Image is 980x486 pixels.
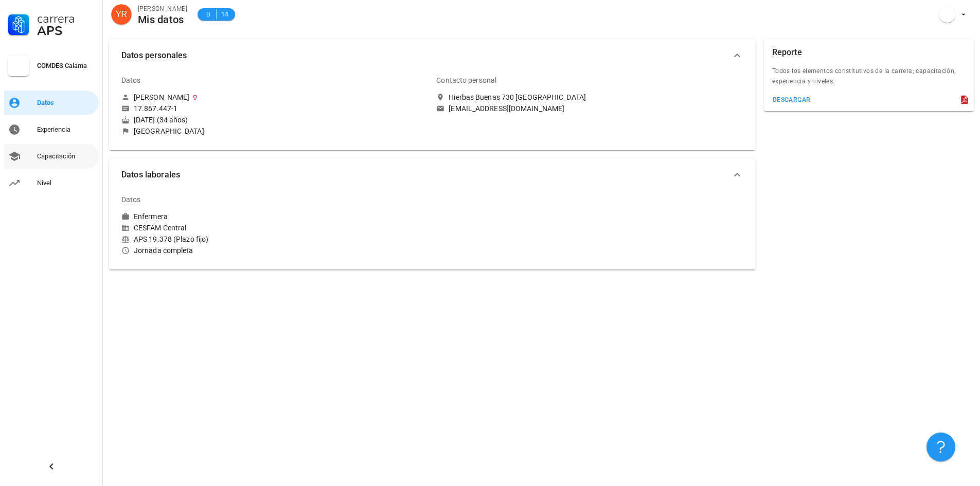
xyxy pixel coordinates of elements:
a: Capacitación [4,144,99,169]
div: Jornada completa [121,246,428,255]
div: Todos los elementos constitutivos de la carrera; capacitación, experiencia y niveles. [764,66,974,93]
div: CESFAM Central [121,223,428,232]
div: Experiencia [37,125,95,134]
div: Contacto personal [436,68,496,93]
span: Datos personales [121,48,731,63]
div: Enfermera [134,212,168,221]
div: Carrera [37,12,95,25]
a: Datos [4,91,99,115]
div: Capacitación [37,152,95,160]
button: descargar [768,93,815,107]
div: APS [37,25,95,37]
div: Datos [121,187,141,212]
div: [PERSON_NAME] [134,93,189,102]
div: avatar [111,4,132,25]
div: [GEOGRAPHIC_DATA] [134,127,204,136]
span: B [204,9,212,20]
a: Experiencia [4,117,99,142]
div: 17.867.447-1 [134,104,177,113]
span: YR [116,4,127,25]
div: [DATE] (34 años) [121,115,428,124]
button: Datos personales [109,39,756,72]
a: [EMAIL_ADDRESS][DOMAIN_NAME] [436,104,743,113]
div: [EMAIL_ADDRESS][DOMAIN_NAME] [449,104,564,113]
div: APS 19.378 (Plazo fijo) [121,235,428,244]
div: Mis datos [138,14,187,25]
a: Nivel [4,171,99,195]
button: Datos laborales [109,158,756,191]
span: 14 [221,9,229,20]
div: COMDES Calama [37,62,95,70]
div: descargar [772,96,811,103]
div: Hierbas Buenas 730 [GEOGRAPHIC_DATA] [449,93,586,102]
div: [PERSON_NAME] [138,4,187,14]
div: Nivel [37,179,95,187]
div: Reporte [772,39,802,66]
div: Datos [121,68,141,93]
div: avatar [939,6,955,23]
div: Datos [37,99,95,107]
span: Datos laborales [121,168,731,182]
a: Hierbas Buenas 730 [GEOGRAPHIC_DATA] [436,93,743,102]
